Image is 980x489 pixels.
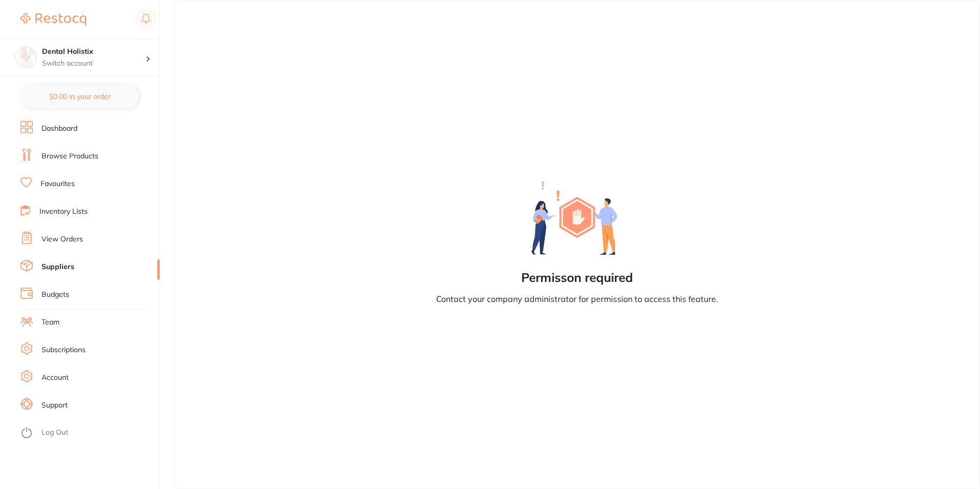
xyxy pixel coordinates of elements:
img: Restocq Logo [21,13,86,26]
a: Dashboard [42,124,77,134]
a: Inventory Lists [39,207,88,217]
button: Log Out [21,425,156,441]
a: Log Out [42,427,68,438]
a: View Orders [42,234,83,244]
a: Team [42,317,59,328]
h4: Dental Holistix [42,47,146,57]
a: Account [42,373,69,383]
p: Switch account [42,58,146,69]
a: Budgets [42,290,69,300]
a: Favourites [40,179,75,189]
a: Suppliers [42,262,74,272]
img: Dental Holistix [16,47,36,68]
a: Restocq Logo [21,8,86,31]
button: $0.00 in your order [21,84,139,109]
a: Support [42,400,68,411]
a: Browse Products [42,151,98,161]
h2: Permisson required [521,271,633,285]
p: Contact your company administrator for permission to access this feature. [436,293,718,304]
a: Subscriptions [42,345,86,355]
